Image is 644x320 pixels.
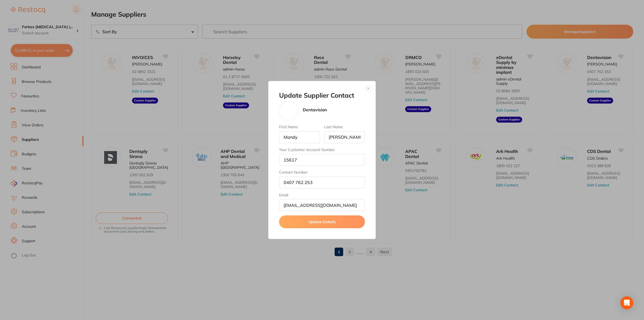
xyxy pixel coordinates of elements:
[303,107,327,112] p: Dentavision
[279,125,320,129] label: First Name
[279,92,365,99] h2: Update Supplier Contact
[279,193,365,197] label: Email
[279,215,365,228] button: Update Details
[279,148,365,152] label: Your Customer Account Number
[620,296,633,309] div: Open Intercom Messenger
[324,125,365,129] label: Last Name
[279,170,365,174] label: Contact Number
